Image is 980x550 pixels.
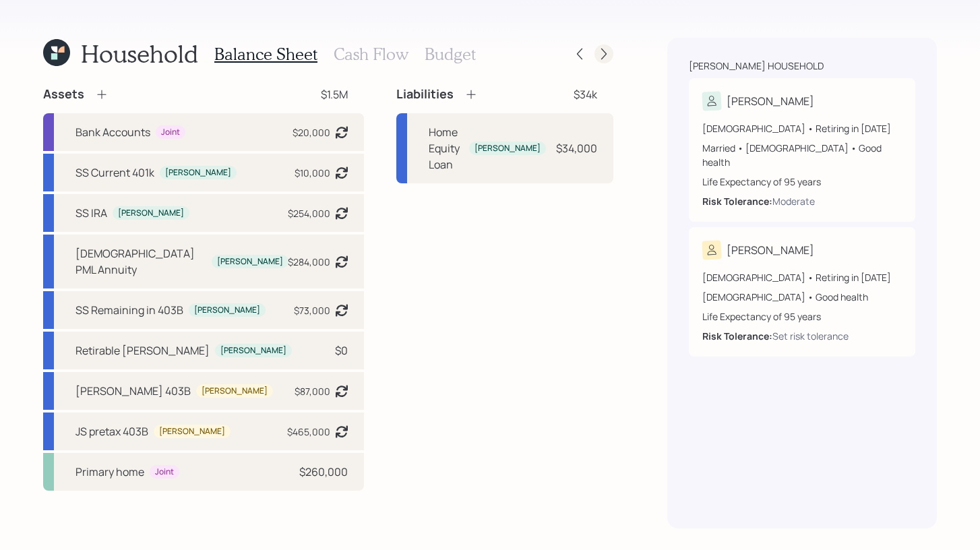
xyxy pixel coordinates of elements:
b: Risk Tolerance: [702,330,772,342]
div: [PERSON_NAME] [727,93,814,109]
h4: Assets [43,87,84,102]
div: Home Equity Loan [429,124,464,173]
div: [PERSON_NAME] [194,305,260,316]
div: [PERSON_NAME] [165,167,231,179]
h1: Household [81,39,198,68]
h3: Balance Sheet [214,44,317,64]
div: $20,000 [293,125,330,140]
div: Bank Accounts [75,124,150,140]
div: SS Current 401k [75,164,154,181]
h3: Budget [425,44,476,64]
div: Moderate [772,194,815,208]
div: [PERSON_NAME] [474,143,541,154]
div: [DEMOGRAPHIC_DATA] • Retiring in [DATE] [702,121,902,135]
div: Retirable [PERSON_NAME] [75,342,210,359]
div: [PERSON_NAME] [118,208,184,219]
div: $1.5M [321,86,348,102]
div: Set risk tolerance [772,329,849,343]
div: [PERSON_NAME] [159,426,225,437]
div: $73,000 [294,303,330,317]
div: [DEMOGRAPHIC_DATA] • Retiring in [DATE] [702,270,902,284]
div: $260,000 [299,464,348,480]
b: Risk Tolerance: [702,195,772,208]
div: SS Remaining in 403B [75,302,183,318]
div: [PERSON_NAME] [202,386,268,397]
div: $10,000 [295,166,330,180]
div: SS IRA [75,205,107,221]
div: $284,000 [288,255,330,269]
div: $0 [335,342,348,359]
div: JS pretax 403B [75,423,148,439]
h4: Liabilities [396,87,454,102]
div: [PERSON_NAME] household [689,59,824,73]
div: [DEMOGRAPHIC_DATA] PML Annuity [75,245,206,278]
div: $87,000 [295,384,330,398]
div: $34k [574,86,597,102]
h3: Cash Flow [334,44,408,64]
div: Life Expectancy of 95 years [702,175,902,189]
div: Joint [155,466,174,478]
div: [DEMOGRAPHIC_DATA] • Good health [702,290,902,304]
div: [PERSON_NAME] 403B [75,383,191,399]
div: Primary home [75,464,144,480]
div: $34,000 [556,140,597,156]
div: [PERSON_NAME] [727,242,814,258]
div: [PERSON_NAME] [217,256,283,268]
div: Joint [161,127,180,138]
div: [PERSON_NAME] [220,345,286,357]
div: Married • [DEMOGRAPHIC_DATA] • Good health [702,141,902,169]
div: $254,000 [288,206,330,220]
div: Life Expectancy of 95 years [702,309,902,324]
div: $465,000 [287,425,330,439]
